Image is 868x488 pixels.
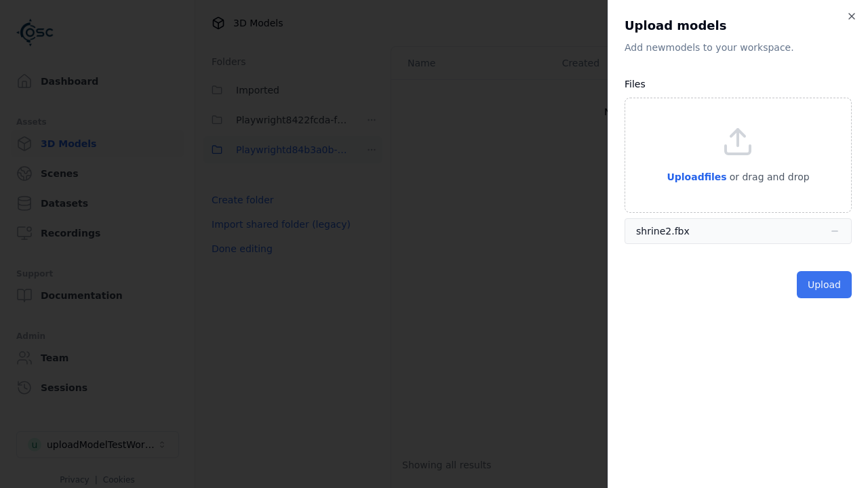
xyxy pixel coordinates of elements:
[625,79,646,89] label: Files
[625,41,852,54] p: Add new model s to your workspace.
[667,171,726,182] span: Upload files
[797,271,852,298] button: Upload
[636,224,690,238] div: shrine2.fbx
[625,16,852,35] h2: Upload models
[727,169,810,185] p: or drag and drop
